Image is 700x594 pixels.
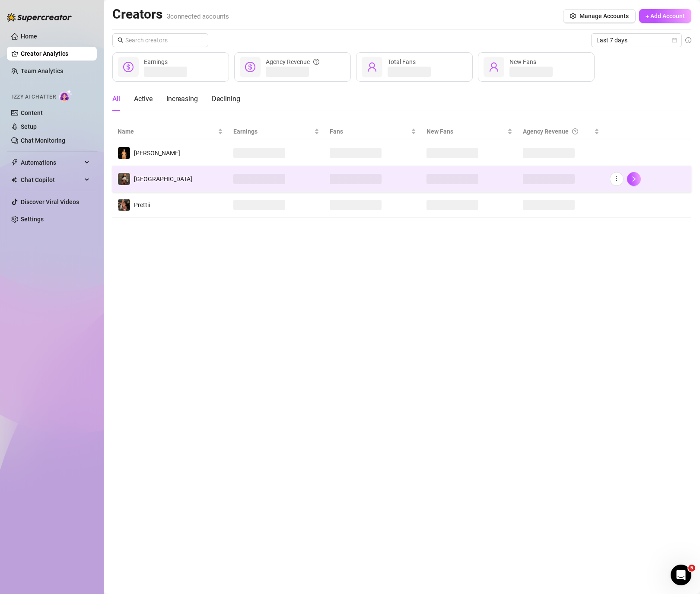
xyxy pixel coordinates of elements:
[112,123,228,140] th: Name
[21,67,63,74] a: Team Analytics
[118,173,130,185] img: Sicilia
[12,93,56,101] span: Izzy AI Chatter
[388,58,416,65] span: Total Fans
[21,137,65,144] a: Chat Monitoring
[639,9,691,23] button: + Add Account
[134,94,153,104] div: Active
[112,6,229,22] h2: Creators
[118,147,130,159] img: Kori
[144,58,168,65] span: Earnings
[21,173,82,187] span: Chat Copilot
[118,199,130,211] img: Prettii
[313,57,319,67] span: question-circle
[11,159,18,166] span: thunderbolt
[228,123,325,140] th: Earnings
[614,176,620,182] span: more
[7,13,72,22] img: logo-BBDzfeDw.svg
[579,13,629,19] span: Manage Accounts
[11,177,17,183] img: Chat Copilot
[123,62,134,72] span: dollar-circle
[134,176,192,182] span: [GEOGRAPHIC_DATA]
[325,123,421,140] th: Fans
[167,13,229,20] span: 3 connected accounts
[21,216,44,223] a: Settings
[563,9,636,23] button: Manage Accounts
[112,94,120,104] div: All
[233,127,312,136] span: Earnings
[421,123,518,140] th: New Fans
[646,13,685,19] span: + Add Account
[21,156,82,169] span: Automations
[245,62,255,72] span: dollar-circle
[685,37,691,43] span: info-circle
[125,35,196,45] input: Search creators
[523,127,592,136] div: Agency Revenue
[672,38,677,43] span: calendar
[134,150,180,156] span: [PERSON_NAME]
[426,127,506,136] span: New Fans
[21,33,37,40] a: Home
[134,201,150,208] span: Prettii
[266,57,319,67] div: Agency Revenue
[21,109,43,116] a: Content
[21,123,37,130] a: Setup
[627,172,641,186] button: right
[688,565,695,572] span: 5
[631,176,637,182] span: right
[570,13,576,19] span: setting
[596,34,677,47] span: Last 7 days
[489,62,499,72] span: user
[671,565,691,585] iframe: Intercom live chat
[59,89,73,102] img: AI Chatter
[572,127,578,136] span: question-circle
[166,94,198,104] div: Increasing
[330,127,409,136] span: Fans
[21,198,79,205] a: Discover Viral Videos
[118,127,216,136] span: Name
[212,94,240,104] div: Declining
[118,37,124,43] span: search
[367,62,377,72] span: user
[21,47,90,61] a: Creator Analytics
[509,58,536,65] span: New Fans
